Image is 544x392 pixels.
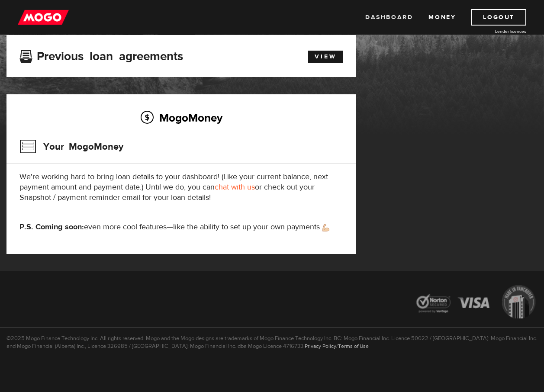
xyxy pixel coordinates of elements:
[19,135,123,158] h3: Your MogoMoney
[371,191,544,392] iframe: LiveChat chat widget
[365,9,413,26] a: Dashboard
[19,172,343,203] p: We're working hard to bring loan details to your dashboard! (Like your current balance, next paym...
[19,49,183,61] h3: Previous loan agreements
[471,9,526,26] a: Logout
[461,28,526,35] a: Lender licences
[428,9,456,26] a: Money
[338,343,369,350] a: Terms of Use
[19,222,343,232] p: even more cool features—like the ability to set up your own payments
[19,109,343,127] h2: MogoMoney
[215,182,255,192] a: chat with us
[305,343,336,350] a: Privacy Policy
[308,51,343,63] a: View
[322,224,329,231] img: strong arm emoji
[18,9,69,26] img: mogo_logo-11ee424be714fa7cbb0f0f49df9e16ec.png
[19,222,84,232] strong: P.S. Coming soon:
